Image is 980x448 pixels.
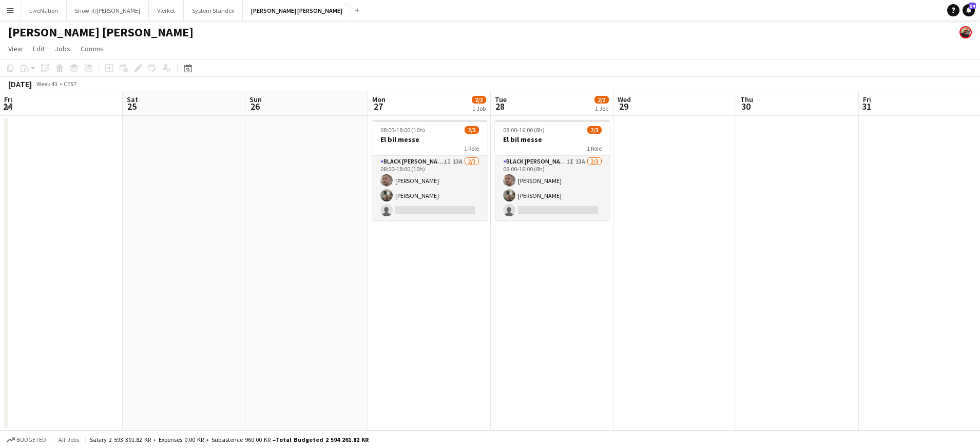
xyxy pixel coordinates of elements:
span: 08:00-18:00 (10h) [380,126,425,134]
a: 54 [963,4,975,16]
span: Budgeted [16,436,46,443]
span: 08:00-16:00 (8h) [503,126,545,134]
span: Week 43 [34,80,60,88]
span: 31 [861,100,871,112]
h3: El bil messe [372,135,487,144]
div: 1 Job [472,105,486,112]
a: Edit [29,42,49,55]
app-job-card: 08:00-16:00 (8h)2/3El bil messe1 RoleBlack [PERSON_NAME] Crew ([PERSON_NAME])1I13A2/308:00-16:00 ... [495,120,610,220]
span: Edit [33,44,45,53]
span: 1 Role [587,145,602,152]
span: 26 [248,100,262,112]
span: Total Budgeted 2 594 261.82 KR [276,436,369,443]
h3: El bil messe [495,135,610,144]
span: 30 [739,100,753,112]
span: Wed [618,95,631,104]
span: 28 [493,100,507,112]
span: 27 [371,100,386,112]
app-user-avatar: Danny Tranekær [959,26,972,38]
span: 2/3 [587,126,602,134]
span: All jobs [56,436,81,443]
app-card-role: Black [PERSON_NAME] Crew ([PERSON_NAME])1I13A2/308:00-18:00 (10h)[PERSON_NAME][PERSON_NAME] [372,156,487,220]
span: 54 [969,3,976,9]
span: Thu [740,95,753,104]
span: 29 [616,100,631,112]
span: Tue [495,95,507,104]
span: 1 Role [464,145,479,152]
span: Fri [863,95,871,104]
span: 24 [3,100,12,112]
button: Værket [149,1,184,21]
a: Comms [76,42,108,55]
div: [DATE] [8,79,32,89]
span: Sat [127,95,138,104]
button: Show-if/[PERSON_NAME] [67,1,149,21]
span: 25 [125,100,138,112]
span: View [8,44,23,53]
div: CEST [64,80,77,88]
span: Sun [249,95,262,104]
app-job-card: 08:00-18:00 (10h)2/3El bil messe1 RoleBlack [PERSON_NAME] Crew ([PERSON_NAME])1I13A2/308:00-18:00... [372,120,487,220]
div: 1 Job [595,105,608,112]
a: Jobs [51,42,74,55]
h1: [PERSON_NAME] [PERSON_NAME] [8,25,194,40]
span: 2/3 [594,96,609,104]
span: 2/3 [465,126,479,134]
button: Budgeted [5,434,48,445]
div: Salary 2 593 301.82 KR + Expenses 0.00 KR + Subsistence 960.00 KR = [90,436,369,443]
span: Comms [81,44,104,53]
span: 2/3 [472,96,486,104]
app-card-role: Black [PERSON_NAME] Crew ([PERSON_NAME])1I13A2/308:00-16:00 (8h)[PERSON_NAME][PERSON_NAME] [495,156,610,220]
button: [PERSON_NAME] [PERSON_NAME] [243,1,351,21]
span: Mon [372,95,386,104]
a: View [4,42,27,55]
button: LiveNation [21,1,67,21]
span: Fri [4,95,12,104]
span: Jobs [55,44,70,53]
button: System Standex [184,1,243,21]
